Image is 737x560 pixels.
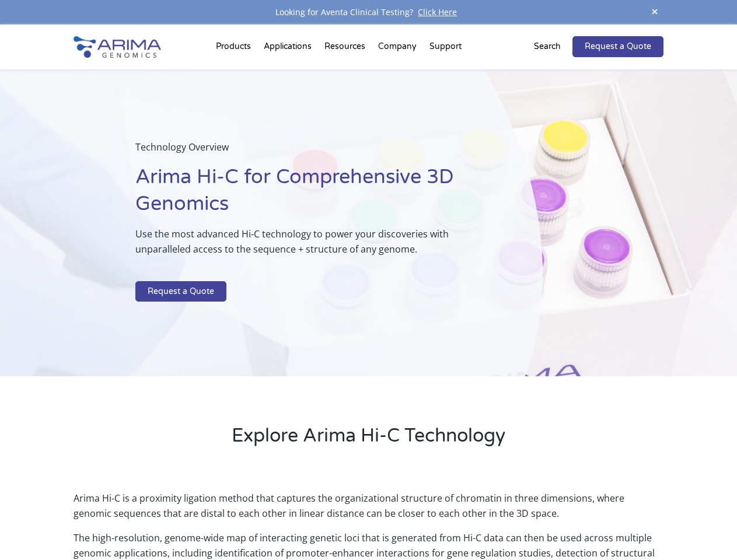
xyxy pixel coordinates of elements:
div: Looking for Aventa Clinical Testing? [74,5,663,20]
a: Request a Quote [572,36,663,57]
a: Request a Quote [135,281,226,302]
p: Use the most advanced Hi-C technology to power your discoveries with unparalleled access to the s... [135,226,484,266]
img: Arima-Genomics-logo [74,36,161,58]
a: Click Here [413,6,462,17]
p: Search [534,39,561,54]
h1: Arima Hi-C for Comprehensive 3D Genomics [135,164,484,226]
p: Arima Hi-C is a proximity ligation method that captures the organizational structure of chromatin... [74,491,663,530]
p: Technology Overview [135,139,484,164]
h2: Explore Arima Hi-C Technology [74,423,663,458]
